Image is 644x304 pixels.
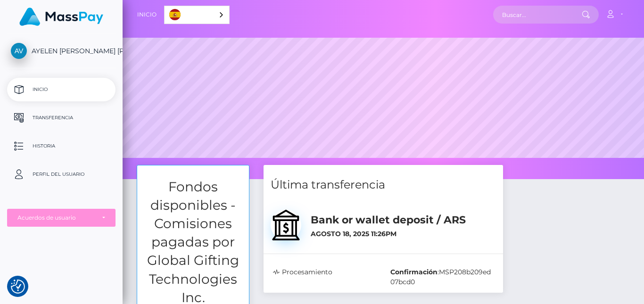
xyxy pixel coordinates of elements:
a: Historia [7,134,116,158]
a: Transferencia [7,106,116,130]
span: AYELEN [PERSON_NAME] [PERSON_NAME] [7,47,116,55]
button: Acuerdos de usuario [7,209,116,227]
h6: Agosto 18, 2025 11:26PM [311,230,496,238]
div: : [383,267,501,287]
a: Inicio [137,5,157,25]
div: Procesamiento [266,267,383,287]
h4: Última transferencia [271,177,496,193]
span: MSP208b209ed07bcd0 [390,268,491,286]
p: Transferencia [11,111,112,125]
h5: Bank or wallet deposit / ARS [311,213,496,228]
img: bank.svg [271,210,301,240]
p: Perfil del usuario [11,167,112,181]
img: MassPay [19,8,103,26]
p: Historia [11,139,112,153]
img: Revisit consent button [11,279,25,294]
b: Confirmación [390,268,438,276]
a: Perfil del usuario [7,163,116,186]
a: Español [165,6,229,24]
div: Acuerdos de usuario [17,214,95,222]
input: Buscar... [493,6,582,24]
button: Consent Preferences [11,279,25,294]
a: Inicio [7,78,116,101]
p: Inicio [11,82,112,97]
aside: Language selected: Español [164,6,230,24]
div: Language [164,6,230,24]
